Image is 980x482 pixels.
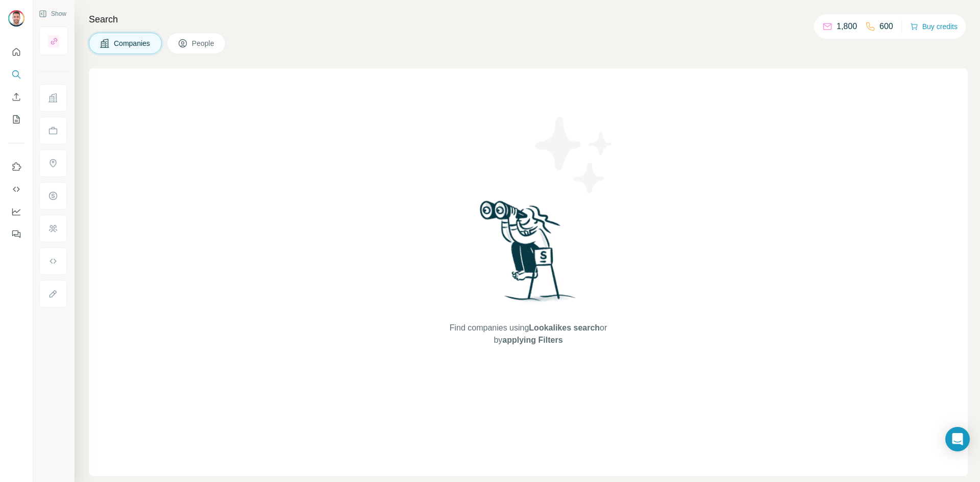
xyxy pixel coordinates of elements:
[8,225,24,243] button: Feedback
[32,6,73,21] button: Show
[89,12,968,27] h4: Search
[945,427,970,451] div: Open Intercom Messenger
[529,323,600,332] span: Lookalikes search
[8,202,24,221] button: Dashboard
[8,43,24,61] button: Quick start
[8,65,24,84] button: Search
[447,322,610,346] span: Find companies using or by
[910,19,958,34] button: Buy credits
[502,336,562,344] span: applying Filters
[528,109,620,201] img: Surfe Illustration - Stars
[8,158,24,176] button: Use Surfe on LinkedIn
[475,198,581,312] img: Surfe Illustration - Woman searching with binoculars
[879,20,893,33] p: 600
[8,10,24,27] img: Avatar
[192,38,215,48] span: People
[837,20,857,33] p: 1,800
[8,88,24,106] button: Enrich CSV
[8,180,24,198] button: Use Surfe API
[8,110,24,129] button: My lists
[114,38,151,48] span: Companies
